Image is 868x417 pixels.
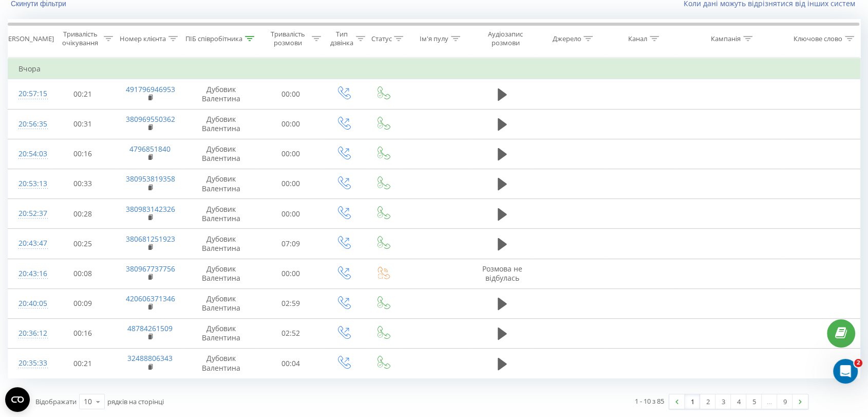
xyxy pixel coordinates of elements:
[777,394,792,409] a: 9
[18,174,40,194] div: 20:53:13
[35,397,77,406] span: Відображати
[258,259,324,288] td: 00:00
[50,229,116,259] td: 00:25
[50,349,116,378] td: 00:21
[552,34,581,43] div: Джерело
[480,30,531,47] div: Аудіозапис розмови
[127,353,173,363] a: 32488806343
[731,394,746,409] a: 4
[746,394,762,409] a: 5
[18,353,40,373] div: 20:35:33
[126,84,175,94] a: 491796946953
[258,349,324,378] td: 00:04
[184,318,257,348] td: Дубовик Валентина
[126,234,175,244] a: 380681251923
[258,199,324,229] td: 00:00
[126,294,175,303] a: 420606371346
[18,323,40,343] div: 20:36:12
[184,139,257,169] td: Дубовик Валентина
[18,264,40,284] div: 20:43:16
[120,34,166,43] div: Номер клієнта
[184,229,257,259] td: Дубовик Валентина
[258,229,324,259] td: 07:09
[126,264,175,274] a: 380967737756
[50,169,116,198] td: 00:33
[184,349,257,378] td: Дубовик Валентина
[184,109,257,139] td: Дубовик Валентина
[50,79,116,109] td: 00:21
[184,169,257,198] td: Дубовик Валентина
[330,30,353,47] div: Тип дзвінка
[84,396,92,407] div: 10
[2,34,54,43] div: [PERSON_NAME]
[184,288,257,318] td: Дубовик Валентина
[50,318,116,348] td: 00:16
[685,394,700,409] a: 1
[258,139,324,169] td: 00:00
[59,30,101,47] div: Тривалість очікування
[50,139,116,169] td: 00:16
[126,204,175,214] a: 380983142326
[711,34,741,43] div: Кампанія
[258,318,324,348] td: 02:52
[700,394,715,409] a: 2
[126,114,175,124] a: 380969550362
[267,30,309,47] div: Тривалість розмови
[18,84,40,104] div: 20:57:15
[371,34,391,43] div: Статус
[18,233,40,253] div: 20:43:47
[50,288,116,318] td: 00:09
[18,114,40,134] div: 20:56:35
[635,396,664,406] div: 1 - 10 з 85
[184,199,257,229] td: Дубовик Валентина
[628,34,647,43] div: Канал
[129,144,171,154] a: 4796851840
[854,359,862,367] span: 2
[184,259,257,288] td: Дубовик Валентина
[715,394,731,409] a: 3
[762,394,777,409] div: …
[50,259,116,288] td: 00:08
[258,109,324,139] td: 00:00
[185,34,242,43] div: ПІБ співробітника
[126,174,175,184] a: 380953819358
[8,59,860,79] td: Вчора
[50,199,116,229] td: 00:28
[50,109,116,139] td: 00:31
[833,359,858,384] iframe: Intercom live chat
[258,79,324,109] td: 00:00
[258,288,324,318] td: 02:59
[127,323,173,333] a: 48784261509
[107,397,164,406] span: рядків на сторінці
[258,169,324,198] td: 00:00
[18,204,40,224] div: 20:52:37
[794,34,842,43] div: Ключове слово
[184,79,257,109] td: Дубовик Валентина
[5,387,30,412] button: Open CMP widget
[482,264,522,283] span: Розмова не відбулась
[420,34,448,43] div: Ім'я пулу
[18,144,40,164] div: 20:54:03
[18,294,40,314] div: 20:40:05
